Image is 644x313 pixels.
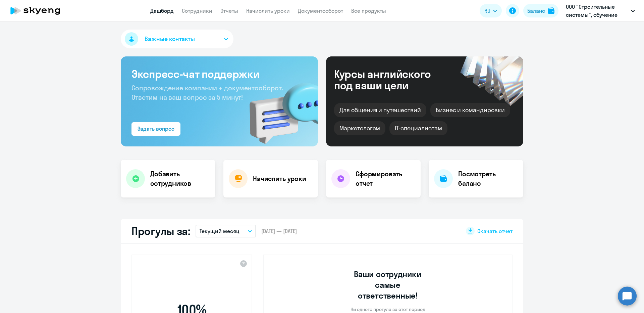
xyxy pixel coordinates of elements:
div: Задать вопрос [138,125,174,133]
h4: Сформировать отчет [356,169,415,188]
button: ООО "Строительные системы", обучение [562,3,638,19]
a: Все продукты [351,7,386,14]
span: Скачать отчет [477,227,513,235]
a: Сотрудники [182,7,212,14]
div: IT-специалистам [389,121,447,135]
h2: Прогулы за: [131,224,190,238]
img: balance [548,7,554,14]
p: Ни одного прогула за этот период [351,306,425,312]
button: Задать вопрос [131,122,180,136]
h4: Добавить сотрудников [150,169,210,188]
span: [DATE] — [DATE] [261,227,297,235]
button: Текущий месяц [196,225,256,237]
h4: Посмотреть баланс [458,169,518,188]
div: Курсы английского под ваши цели [334,68,449,91]
h3: Экспресс-чат поддержки [131,67,307,81]
h3: Ваши сотрудники самые ответственные! [345,269,431,301]
img: bg-img [240,71,318,146]
a: Отчеты [220,7,238,14]
span: RU [484,7,490,15]
div: Маркетологам [334,121,385,135]
span: Важные контакты [145,35,195,43]
span: Сопровождение компании + документооборот. Ответим на ваш вопрос за 5 минут! [131,84,283,101]
a: Дашборд [150,7,174,14]
button: Балансbalance [523,4,558,17]
p: Текущий месяц [200,227,239,235]
button: RU [480,4,502,17]
button: Важные контакты [121,30,233,48]
div: Бизнес и командировки [430,103,510,117]
h4: Начислить уроки [253,174,306,183]
a: Начислить уроки [246,7,290,14]
div: Для общения и путешествий [334,103,426,117]
a: Документооборот [298,7,343,14]
div: Баланс [527,7,545,15]
p: ООО "Строительные системы", обучение [566,3,628,19]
